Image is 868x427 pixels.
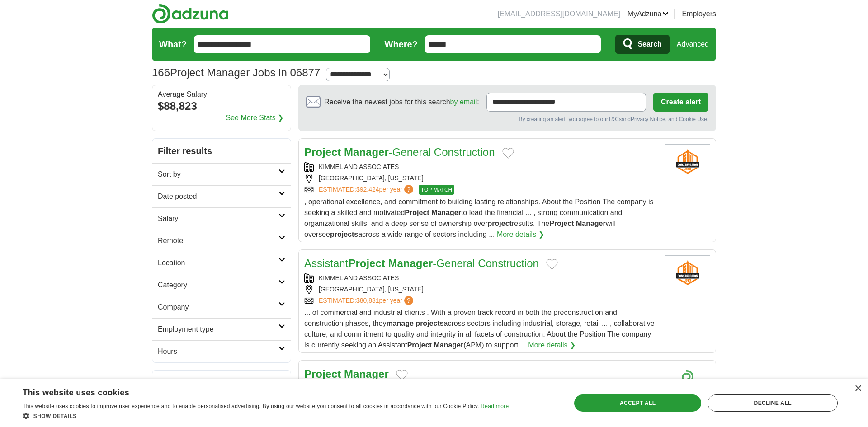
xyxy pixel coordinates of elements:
a: More details ❯ [497,229,544,240]
a: Employment type [152,318,291,340]
strong: Manager [388,257,433,269]
a: Company [152,296,291,318]
h2: Location [158,258,278,268]
span: TOP MATCH [419,185,454,195]
img: Company logo [665,366,710,400]
a: ESTIMATED:$92,424per year? [319,185,415,195]
button: Search [615,35,669,54]
span: Search [637,35,661,53]
div: [GEOGRAPHIC_DATA], [US_STATE] [304,285,658,294]
a: by email [450,98,477,106]
strong: Manager [344,146,389,158]
label: Where? [385,38,418,51]
div: [GEOGRAPHIC_DATA], [US_STATE] [304,174,658,183]
h2: Date posted [158,191,278,202]
a: Salary [152,207,291,230]
span: Receive the newest jobs for this search : [324,97,479,108]
strong: Project [348,257,385,269]
h2: Sort by [158,169,278,180]
div: Show details [23,411,509,420]
strong: Manager [344,368,389,380]
span: 166 [152,65,170,81]
a: MyAdzuna [627,9,669,19]
a: Location [152,252,291,274]
strong: manage [386,319,413,327]
h2: Hours [158,346,278,357]
span: This website uses cookies to improve user experience and to enable personalised advertising. By u... [23,403,479,409]
h2: Filter results [152,139,291,163]
span: ? [404,185,413,194]
a: Hours [152,340,291,362]
button: Add to favorite jobs [546,259,558,270]
div: $88,823 [158,98,285,114]
h2: Category [158,280,278,291]
strong: Project [549,220,574,227]
span: $92,424 [356,186,379,193]
strong: Project [407,341,432,349]
div: KIMMEL AND ASSOCIATES [304,273,658,283]
strong: Project [304,146,341,158]
h2: Related searches [158,376,285,389]
a: Remote [152,230,291,252]
button: Add to favorite jobs [396,370,408,380]
a: Read more, opens a new window [481,403,509,409]
strong: Manager [434,341,463,349]
div: Close [854,385,861,392]
strong: Project [405,209,429,216]
div: Accept all [574,394,702,412]
a: Project Manager [304,368,389,380]
h2: Remote [158,235,278,246]
li: [EMAIL_ADDRESS][DOMAIN_NAME] [498,9,620,19]
h2: Employment type [158,324,278,335]
strong: projects [330,230,358,238]
h1: Project Manager Jobs in 06877 [152,66,320,79]
img: Company logo [665,144,710,178]
a: Date posted [152,185,291,207]
a: ESTIMATED:$80,831per year? [319,296,415,305]
img: Adzuna logo [152,4,229,24]
img: Company logo [665,255,710,289]
div: By creating an alert, you agree to our and , and Cookie Use. [306,115,708,123]
a: Sort by [152,163,291,185]
h2: Company [158,302,278,313]
a: Project Manager-General Construction [304,146,495,158]
a: AssistantProject Manager-General Construction [304,257,539,269]
div: KIMMEL AND ASSOCIATES [304,162,658,172]
span: ? [404,296,413,305]
button: Create alert [653,93,708,112]
span: Show details [33,413,77,419]
button: Add to favorite jobs [502,148,514,159]
a: Category [152,274,291,296]
a: Advanced [677,35,709,53]
strong: projects [415,319,443,327]
a: More details ❯ [528,340,576,351]
label: What? [159,38,187,51]
span: , operational excellence, and commitment to building lasting relationships. About the Position Th... [304,198,654,238]
div: Average Salary [158,91,285,98]
strong: Project [304,368,341,380]
strong: Manager [431,209,461,216]
span: ... of commercial and industrial clients . With a proven track record in both the preconstruction... [304,309,655,349]
a: Privacy Notice [631,116,665,122]
div: Decline all [708,394,838,412]
span: $80,831 [356,297,379,304]
a: T&Cs [608,116,622,122]
a: See More Stats ❯ [226,113,284,123]
a: Employers [682,9,716,19]
h2: Salary [158,213,278,224]
div: This website uses cookies [23,385,486,398]
strong: Manager [576,220,606,227]
strong: project [488,220,512,227]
